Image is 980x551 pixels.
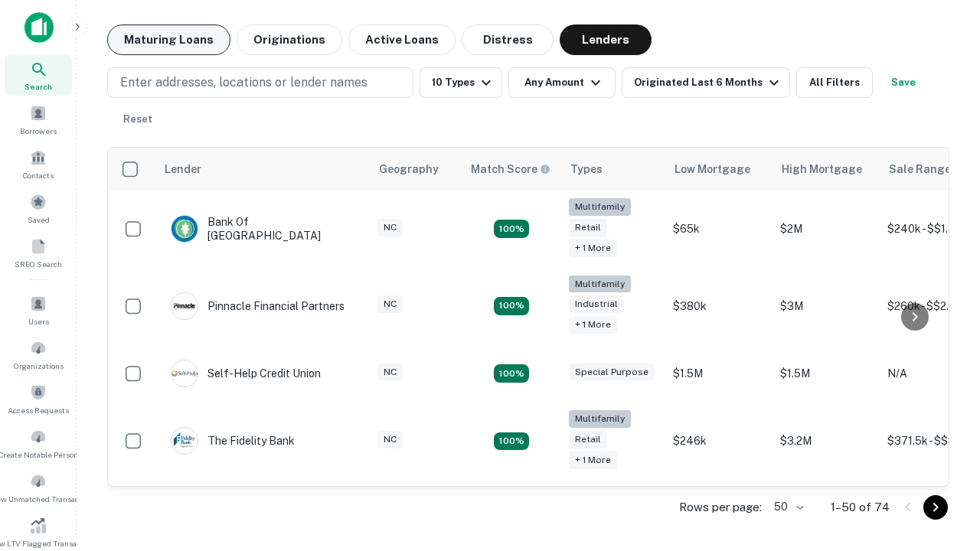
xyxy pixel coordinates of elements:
[773,148,880,191] th: High Mortgage
[665,344,773,403] td: $1.5M
[679,498,762,517] p: Rows per page:
[5,334,72,375] a: Organizations
[675,160,750,178] div: Low Mortgage
[569,240,617,257] div: + 1 more
[420,67,502,98] button: 10 Types
[569,410,631,428] div: Multifamily
[569,198,631,216] div: Multifamily
[773,403,880,480] td: $3.2M
[348,24,456,55] button: Active Loans
[24,80,52,93] span: Search
[494,432,529,451] div: Matching Properties: 10, hasApolloMatch: undefined
[782,160,862,178] div: High Mortgage
[569,295,624,313] div: Industrial
[773,191,880,268] td: $2M
[171,427,295,455] div: The Fidelity Bank
[494,364,529,383] div: Matching Properties: 11, hasApolloMatch: undefined
[494,220,529,238] div: Matching Properties: 17, hasApolloMatch: undefined
[15,258,62,270] span: SREO Search
[5,467,72,508] a: Review Unmatched Transactions
[561,148,665,191] th: Types
[622,67,790,98] button: Originated Last 6 Months
[5,54,72,96] a: Search
[665,268,773,345] td: $380k
[171,292,345,320] div: Pinnacle Financial Partners
[569,452,617,469] div: + 1 more
[171,293,198,319] img: picture
[5,99,72,140] a: Borrowers
[171,360,321,387] div: Self-help Credit Union
[471,161,550,178] div: Capitalize uses an advanced AI algorithm to match your search with the best lender. The match sco...
[569,219,607,236] div: Retail
[5,232,72,273] a: SREO Search
[155,148,370,191] th: Lender
[8,404,69,416] span: Access Requests
[28,315,49,328] span: Users
[5,187,72,229] a: Saved
[796,67,873,98] button: All Filters
[23,169,54,181] span: Contacts
[165,160,201,178] div: Lender
[113,104,162,135] button: Reset
[773,268,880,345] td: $3M
[171,360,198,386] img: picture
[370,148,462,191] th: Geography
[171,216,198,242] img: picture
[665,191,773,268] td: $65k
[171,215,354,243] div: Bank Of [GEOGRAPHIC_DATA]
[237,24,342,55] button: Originations
[24,12,54,43] img: capitalize-icon.png
[5,143,72,184] a: Contacts
[569,316,617,334] div: + 1 more
[5,422,72,464] a: Create Notable Person
[107,67,413,98] button: Enter addresses, locations or lender names
[120,73,367,92] p: Enter addresses, locations or lender names
[14,360,64,372] span: Organizations
[508,67,616,98] button: Any Amount
[570,160,603,178] div: Types
[462,148,561,191] th: Capitalize uses an advanced AI algorithm to match your search with the best lender. The match sco...
[569,431,607,448] div: Retail
[831,498,890,517] p: 1–50 of 74
[5,289,72,331] a: Users
[903,429,980,502] iframe: Chat Widget
[665,148,773,191] th: Low Mortgage
[923,495,948,520] button: Go to next page
[20,125,57,137] span: Borrowers
[768,496,806,518] div: 50
[107,24,230,55] button: Maturing Loans
[377,431,403,448] div: NC
[494,297,529,315] div: Matching Properties: 14, hasApolloMatch: undefined
[471,161,547,178] h6: Match Score
[560,24,652,55] button: Lenders
[171,428,198,454] img: picture
[569,364,655,381] div: Special Purpose
[634,73,783,92] div: Originated Last 6 Months
[377,219,403,236] div: NC
[377,364,403,381] div: NC
[879,67,928,98] button: Save your search to get updates of matches that match your search criteria.
[462,24,554,55] button: Distress
[379,160,439,178] div: Geography
[773,344,880,403] td: $1.5M
[377,295,403,313] div: NC
[665,403,773,480] td: $246k
[5,378,72,419] a: Access Requests
[569,275,631,293] div: Multifamily
[28,214,50,226] span: Saved
[889,160,951,178] div: Sale Range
